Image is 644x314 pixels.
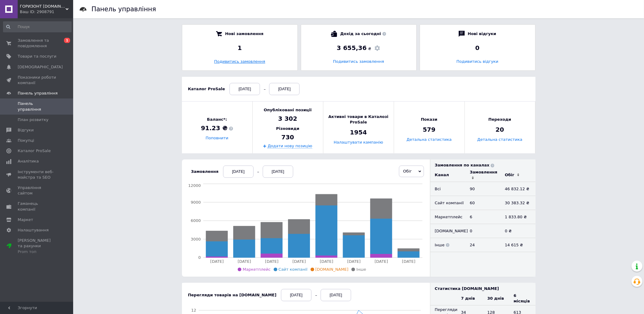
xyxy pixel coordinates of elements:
a: Детальна статистика [407,137,452,142]
div: Замовлення [470,169,497,175]
tspan: 9000 [190,200,201,205]
tspan: 6000 [190,219,201,223]
div: [DATE] [223,166,254,178]
div: Ваш ID: 2908791 [20,9,73,15]
td: 90 [465,182,500,196]
span: Замовлення та повідомлення [18,38,56,49]
span: 3 655,36 [337,44,367,52]
div: 1 [188,44,291,52]
td: 0 ₴ [500,224,535,238]
span: Інше [356,267,366,272]
span: Покупці [18,138,34,143]
div: [DATE] [321,289,351,301]
span: Різновиди [276,126,299,132]
span: Маркетплейс [243,267,270,272]
th: 6 місяців [509,291,535,305]
span: 730 [281,133,294,142]
span: Управління сайтом [18,185,56,196]
span: ₴ [368,46,371,52]
span: Нові замовлення [225,31,264,37]
tspan: [DATE] [210,259,223,264]
span: [DOMAIN_NAME] [315,267,349,272]
span: [PERSON_NAME] та рахунки [18,238,56,255]
td: 24 [465,238,500,252]
span: Товари та послуги [18,54,56,59]
tspan: [DATE] [320,259,333,264]
td: 46 832.12 ₴ [500,182,535,196]
div: Перегляди товарів на [DOMAIN_NAME] [188,292,277,298]
span: Нові відгуки [468,31,496,37]
div: [DATE] [269,83,300,95]
span: [DEMOGRAPHIC_DATA] [18,64,63,70]
tspan: 12 [191,308,196,313]
span: Обіг [403,169,412,173]
span: 91.23 ₴ [201,124,233,133]
span: 579 [423,126,436,134]
tspan: [DATE] [265,259,278,264]
a: Подивитись замовлення [333,59,384,64]
span: Опубліковані позиції [264,108,311,113]
td: 60 [465,196,500,210]
span: Покази [421,117,437,122]
div: Замовлення [191,169,219,174]
span: Каталог ProSale [18,148,51,154]
a: Детальна статистика [477,137,522,142]
span: Баланс*: [201,117,233,122]
td: Всi [430,182,465,196]
td: 6 [465,210,500,224]
td: Сайт компанії [430,196,465,210]
th: 30 днів [483,291,509,305]
span: 20 [496,126,504,134]
a: Подивитись замовлення [214,59,265,64]
tspan: 0 [198,255,201,260]
span: Переходи [489,117,511,122]
span: Інструменти веб-майстра та SEO [18,169,56,180]
td: Канал [430,168,465,182]
a: Додати нову позицію [268,144,312,148]
td: 30 383.32 ₴ [500,196,535,210]
div: [DATE] [281,289,311,301]
span: Гаманець компанії [18,201,56,212]
span: Дохід за сьогодні [340,31,386,37]
td: Інше [430,238,465,252]
tspan: [DATE] [292,259,306,264]
h1: Панель управління [91,5,156,13]
div: Каталог ProSale [188,86,225,92]
a: Подивитись відгуки [457,59,498,64]
span: 3 302 [278,115,297,123]
span: Панель управління [18,101,56,112]
td: 0 [465,224,500,238]
div: Статистика [DOMAIN_NAME] [435,286,535,291]
div: 0 [426,44,529,52]
td: [DOMAIN_NAME] [430,224,465,238]
th: 7 днів [457,291,483,305]
div: Обіг [505,172,514,178]
a: Поповнити [206,136,229,141]
span: Сайт компанії [279,267,308,272]
span: 1 [64,38,70,43]
tspan: 12000 [188,183,201,188]
td: 14 615 ₴ [500,238,535,252]
span: Маркет [18,217,33,223]
div: [DATE] [263,166,293,178]
tspan: [DATE] [402,259,415,264]
span: Панель управління [18,91,58,96]
tspan: [DATE] [237,259,251,264]
span: 1954 [350,128,367,137]
div: Prom топ [18,249,56,255]
td: 1 833.80 ₴ [500,210,535,224]
span: Активні товари в Каталозі ProSale [323,114,394,125]
span: Аналітика [18,159,39,164]
tspan: [DATE] [375,259,388,264]
a: Налаштувати кампанію [334,140,383,145]
input: Пошук [3,21,72,32]
span: Відгуки [18,127,34,133]
span: Налаштування [18,227,49,233]
div: Замовлення по каналах [435,162,535,168]
span: Показники роботи компанії [18,75,56,86]
span: План розвитку [18,117,48,123]
span: ГОРИЗОНТ gorizont-el.com.ua [20,4,66,9]
td: Маркетплейс [430,210,465,224]
tspan: [DATE] [347,259,361,264]
tspan: 3000 [190,237,201,241]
